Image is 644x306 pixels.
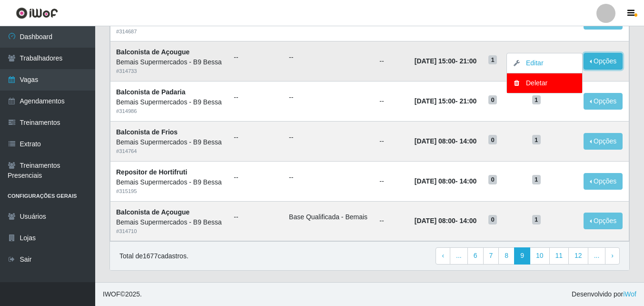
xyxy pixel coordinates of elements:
[289,92,368,102] ul: --
[532,175,541,184] span: 1
[116,177,222,187] div: Bemais Supermercados - B9 Bessa
[374,121,408,161] td: --
[532,95,541,105] span: 1
[530,247,550,265] a: 10
[234,133,277,143] ul: --
[459,97,476,105] time: 21:00
[234,212,277,222] ul: --
[103,289,142,299] span: © 2025 .
[415,57,456,65] time: [DATE] 15:00
[116,107,222,115] div: # 314986
[116,217,222,227] div: Bemais Supermercados - B9 Bessa
[289,52,368,62] ul: --
[119,251,188,261] p: Total de 1677 cadastros.
[442,252,444,259] span: ‹
[415,97,476,105] strong: -
[415,217,456,224] time: [DATE] 08:00
[116,137,222,147] div: Bemais Supermercados - B9 Bessa
[568,247,588,265] a: 12
[116,227,222,235] div: # 314710
[415,137,476,145] strong: -
[374,161,408,201] td: --
[584,93,623,110] button: Opções
[549,247,569,265] a: 11
[374,201,408,241] td: --
[498,247,515,265] a: 8
[459,137,476,145] time: 14:00
[116,97,222,107] div: Bemais Supermercados - B9 Bessa
[234,52,277,62] ul: --
[16,7,58,19] img: CoreUI Logo
[532,215,541,224] span: 1
[514,247,530,265] a: 9
[450,247,468,265] a: ...
[116,208,189,216] strong: Balconista de Açougue
[116,67,222,75] div: # 314733
[116,88,186,96] strong: Balconista de Padaria
[483,247,499,265] a: 7
[415,177,456,185] time: [DATE] 08:00
[116,168,187,176] strong: Repositor de Hortifruti
[116,57,222,67] div: Bemais Supermercados - B9 Bessa
[289,173,368,183] ul: --
[516,59,544,67] a: Editar
[459,177,476,185] time: 14:00
[116,48,189,56] strong: Balconista de Açougue
[572,289,636,299] span: Desenvolvido por
[584,173,623,190] button: Opções
[116,128,178,136] strong: Balconista de Frios
[103,290,120,298] span: IWOF
[588,247,606,265] a: ...
[532,135,541,144] span: 1
[459,217,476,224] time: 14:00
[584,53,623,70] button: Opções
[116,147,222,155] div: # 314764
[415,217,476,224] strong: -
[374,41,408,82] td: --
[516,78,573,88] div: Deletar
[436,247,450,265] a: Previous
[459,57,476,65] time: 21:00
[467,247,484,265] a: 6
[415,97,456,105] time: [DATE] 15:00
[415,177,476,185] strong: -
[289,212,368,222] li: Base Qualificada - Bemais
[605,247,620,265] a: Next
[584,213,623,229] button: Opções
[488,215,497,224] span: 0
[611,252,614,259] span: ›
[234,173,277,183] ul: --
[116,187,222,195] div: # 315195
[289,133,368,143] ul: --
[488,95,497,105] span: 0
[234,92,277,102] ul: --
[488,135,497,144] span: 0
[623,290,636,298] a: iWof
[488,55,497,65] span: 1
[374,82,408,122] td: --
[415,137,456,145] time: [DATE] 08:00
[584,133,623,150] button: Opções
[116,28,222,36] div: # 314687
[488,175,497,184] span: 0
[436,247,620,265] nav: pagination
[415,57,476,65] strong: -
